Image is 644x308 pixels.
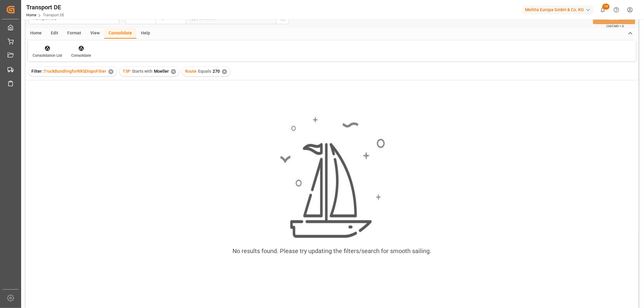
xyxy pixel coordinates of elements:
span: Filter : [31,69,44,74]
div: Transport DE [26,3,64,12]
div: ✕ [222,69,227,74]
div: Help [136,28,155,39]
span: Moeller [154,69,169,74]
a: Home [26,13,36,17]
span: 13 [602,4,610,10]
button: Help Center [610,3,623,17]
span: Starts with [132,69,152,74]
div: No results found. Please try updating the filters/search for smooth sailing. [233,246,431,256]
img: smooth_sailing.jpeg [279,116,385,239]
span: 270 [213,69,220,74]
button: Melitta Europa GmbH & Co. KG [523,4,596,15]
div: Consolidate [71,53,91,58]
span: Equals [198,69,211,74]
div: ✕ [108,69,114,74]
div: Edit [46,28,63,39]
button: show 13 new notifications [596,3,610,17]
div: Format [63,28,86,39]
div: View [86,28,104,39]
div: Home [26,28,46,39]
span: Route [185,69,197,74]
div: Melitta Europa GmbH & Co. KG [523,5,594,14]
span: TruckBundlingforRRSDispoFIlter [44,69,106,74]
span: Ctrl/CMD + S [606,24,624,28]
span: TSP [123,69,130,74]
div: Consolidation List [33,53,62,58]
div: Consolidate [104,28,136,39]
div: ✕ [171,69,176,74]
